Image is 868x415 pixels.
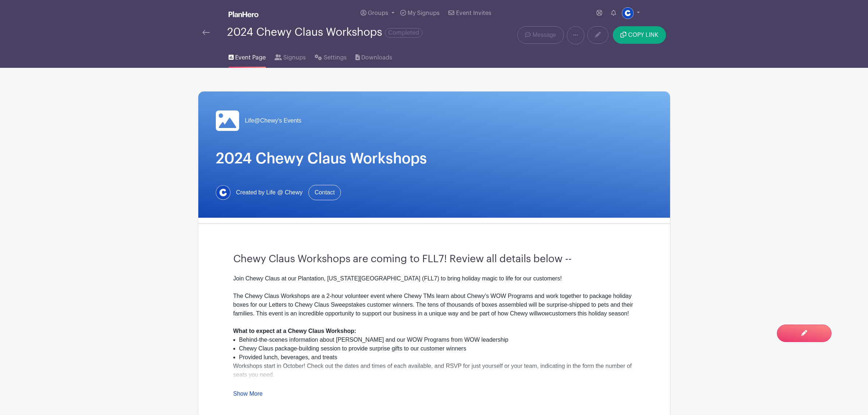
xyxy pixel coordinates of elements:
a: Downloads [355,44,392,68]
img: logo_white-6c42ec7e38ccf1d336a20a19083b03d10ae64f83f12c07503d8b9e83406b4c7d.svg [229,11,258,17]
span: Signups [283,53,306,62]
span: Life@Chewy's Events [245,116,301,125]
h3: Chewy Claus Workshops are coming to FLL7! Review all details below -- [233,253,635,265]
a: Event Page [229,44,266,68]
span: Settings [324,53,347,62]
a: Message [517,26,564,44]
a: Settings [315,44,346,68]
div: The Chewy Claus Workshops are a 2-hour volunteer event where Chewy TMs learn about Chewy’s WOW Pr... [233,292,635,327]
a: Contact [308,185,341,200]
a: Show More [233,391,263,400]
button: COPY LINK [613,26,666,44]
div: Join Chewy Claus at our Plantation, [US_STATE][GEOGRAPHIC_DATA] (FLL7) to bring holiday magic to ... [233,274,635,292]
strong: What to expect at a Chewy Claus Workshop: [233,328,357,334]
span: Groups [368,10,388,16]
span: Event Page [235,53,266,62]
span: COPY LINK [628,32,658,38]
a: Signups [275,44,306,68]
img: 1629734264472.jfif [622,7,634,19]
li: Provided lunch, beverages, and treats [239,353,635,362]
div: Workshops start in October! Check out the dates and times of each available, and RSVP for just yo... [233,362,635,397]
h1: 2024 Chewy Claus Workshops [216,150,653,167]
span: Completed [385,28,423,38]
em: wow [537,310,549,317]
img: back-arrow-29a5d9b10d5bd6ae65dc969a981735edf675c4d7a1fe02e03b50dbd4ba3cdb55.svg [202,30,210,35]
span: Message [533,31,556,39]
span: Event Invites [456,10,491,16]
span: My Signups [408,10,440,16]
span: Downloads [361,53,392,62]
span: Created by Life @ Chewy [236,188,303,197]
li: Chewy Claus package-building session to provide surprise gifts to our customer winners [239,344,635,353]
img: 1629734264472.jfif [216,185,230,200]
div: 2024 Chewy Claus Workshops [227,26,423,38]
li: Behind-the-scenes information about [PERSON_NAME] and our WOW Programs from WOW leadership [239,336,635,344]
